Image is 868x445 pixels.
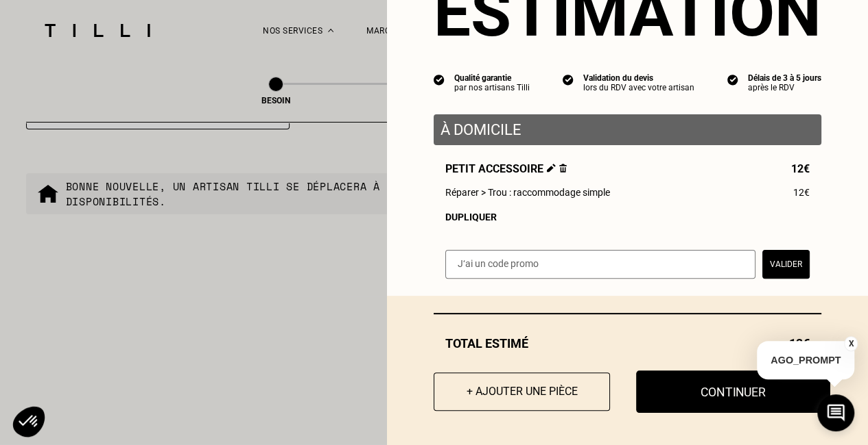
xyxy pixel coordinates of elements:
[445,212,810,222] div: Dupliquer
[445,162,567,175] span: Petit accessoire
[793,187,810,198] span: 12€
[434,372,610,411] button: + Ajouter une pièce
[434,336,821,351] div: Total estimé
[583,83,694,92] div: lors du RDV avec votre artisan
[445,250,755,279] input: J‘ai un code promo
[559,164,567,173] img: Supprimer
[762,250,810,279] button: Valider
[434,73,445,86] img: icon list info
[748,73,821,83] div: Délais de 3 à 5 jours
[454,83,530,92] div: par nos artisans Tilli
[441,121,814,138] p: À domicile
[757,341,854,379] p: AGO_PROMPT
[547,164,556,173] img: Éditer
[445,187,610,198] span: Réparer > Trou : raccommodage simple
[636,370,830,413] button: Continuer
[583,73,694,83] div: Validation du devis
[844,336,858,351] button: X
[791,162,810,175] span: 12€
[748,83,821,92] div: après le RDV
[563,73,574,86] img: icon list info
[454,73,530,83] div: Qualité garantie
[727,73,738,86] img: icon list info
